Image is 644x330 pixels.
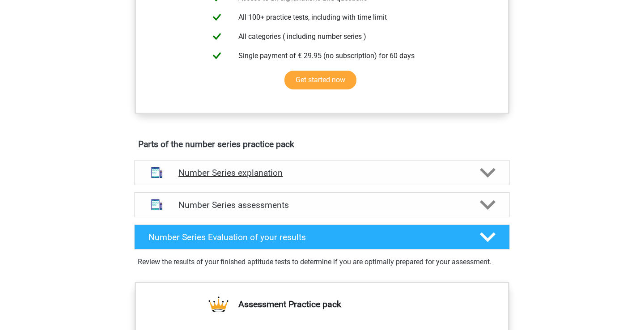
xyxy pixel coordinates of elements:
[131,160,513,185] a: explanations Number Series explanation
[178,168,466,178] h4: Number Series explanation
[145,193,168,216] img: number series assessments
[284,71,356,89] a: Get started now
[138,139,506,149] h4: Parts of the number series practice pack
[138,257,506,267] p: Review the results of your finished aptitude tests to determine if you are optimally prepared for...
[148,232,466,242] h4: Number Series Evaluation of your results
[178,200,466,210] h4: Number Series assessments
[145,161,168,184] img: number series explanations
[131,224,513,250] a: Number Series Evaluation of your results
[131,192,513,217] a: assessments Number Series assessments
